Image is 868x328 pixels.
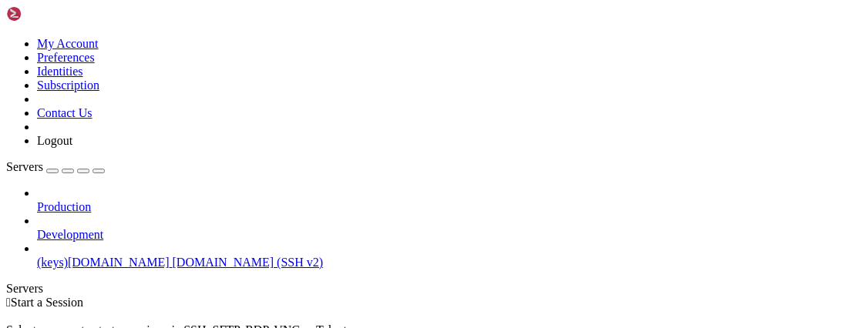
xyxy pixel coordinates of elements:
li: Development [37,214,862,242]
img: Shellngn [6,6,95,22]
a: Preferences [37,51,95,64]
span: Production [37,200,91,213]
a: My Account [37,37,99,50]
span: (keys)[DOMAIN_NAME] [37,256,170,269]
a: Servers [6,160,105,173]
div: Servers [6,282,862,296]
a: Development [37,228,862,242]
span: Servers [6,160,43,173]
a: Production [37,200,862,214]
a: Contact Us [37,106,93,119]
span: Start a Session [11,296,83,309]
a: Subscription [37,79,99,92]
span:  [6,296,11,309]
a: Logout [37,134,72,147]
li: Production [37,186,862,214]
li: (keys)[DOMAIN_NAME] [DOMAIN_NAME] (SSH v2) [37,242,862,269]
span: [DOMAIN_NAME] (SSH v2) [173,256,324,269]
a: (keys)[DOMAIN_NAME] [DOMAIN_NAME] (SSH v2) [37,256,862,269]
a: Identities [37,65,83,78]
span: Development [37,228,103,241]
